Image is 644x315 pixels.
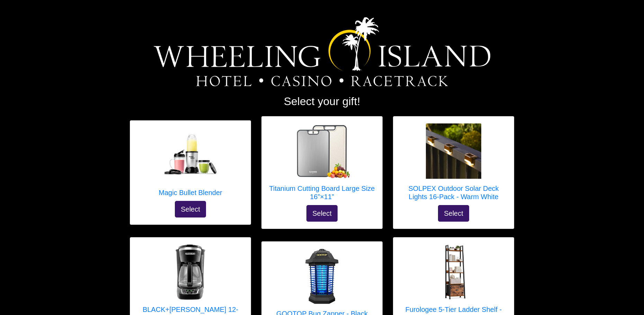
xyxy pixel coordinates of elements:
[159,128,222,201] a: Magic Bullet Blender Magic Bullet Blender
[426,123,481,179] img: SOLPEX Outdoor Solar Deck Lights 16-Pack - Warm White
[306,205,338,222] button: Select
[400,123,507,205] a: SOLPEX Outdoor Solar Deck Lights 16-Pack - Warm White SOLPEX Outdoor Solar Deck Lights 16-Pack - ...
[294,249,350,304] img: GOOTOP Bug Zapper - Black
[269,123,375,205] a: Titanium Cutting Board Large Size 16”×11” Titanium Cutting Board Large Size 16”×11”
[163,244,218,300] img: BLACK+DECKER 12-Cup Coffee Maker - Black
[294,123,350,179] img: Titanium Cutting Board Large Size 16”×11”
[130,95,514,108] h2: Select your gift!
[400,184,507,201] h5: SOLPEX Outdoor Solar Deck Lights 16-Pack - Warm White
[426,244,481,300] img: Furologee 5-Tier Ladder Shelf - Rustic Wood Metal Storage
[154,17,491,86] img: Logo
[159,188,222,197] h5: Magic Bullet Blender
[175,201,206,217] button: Select
[438,205,469,222] button: Select
[163,128,218,183] img: Magic Bullet Blender
[269,184,375,201] h5: Titanium Cutting Board Large Size 16”×11”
